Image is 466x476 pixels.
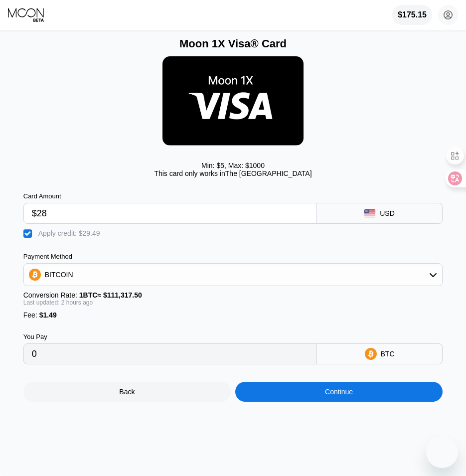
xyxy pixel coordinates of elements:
span: $1.49 [39,311,57,319]
div: Back [119,388,135,396]
div: Min: $ 5 , Max: $ 1000 [201,161,265,169]
div: Moon 1X Visa® Card [23,37,443,50]
div: USD [380,209,395,217]
div: BITCOIN [24,265,443,285]
div: Continue [235,382,443,402]
div: BTC [381,350,395,358]
div: Continue [325,388,353,396]
div: Apply credit: $29.49 [38,229,100,237]
input: $0.00 [32,203,309,223]
div: Last updated: 2 hours ago [23,299,443,306]
div: $175.15 [398,10,427,19]
div: You Pay [23,333,317,340]
div: BITCOIN [45,271,73,279]
div: Payment Method [23,253,443,260]
div: Conversion Rate: [23,291,443,299]
div: $175.15 [392,5,432,25]
div: Back [23,382,231,402]
div: Fee : [23,311,443,319]
div:  [23,229,33,239]
span: 1 BTC ≈ $111,317.50 [79,291,142,299]
iframe: 启动消息传送窗口的按钮 [426,436,458,468]
div: This card only works in The [GEOGRAPHIC_DATA] [154,169,311,177]
div: Card Amount [23,192,317,200]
